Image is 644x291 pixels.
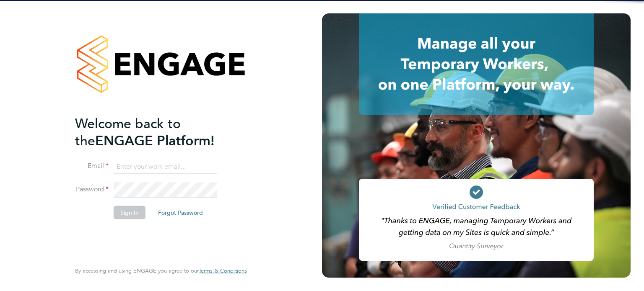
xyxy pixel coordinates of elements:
[75,267,247,274] span: By accessing and using ENGAGE you agree to our
[114,159,217,174] input: Enter your work email...
[75,115,239,149] h2: ENGAGE Platform!
[75,162,109,170] label: Email
[199,268,247,274] a: Terms & Conditions
[75,115,181,149] span: Welcome back to the
[151,206,210,219] button: Forgot Password
[199,267,247,274] span: Terms & Conditions
[75,185,109,194] label: Password
[114,206,145,219] button: Sign In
